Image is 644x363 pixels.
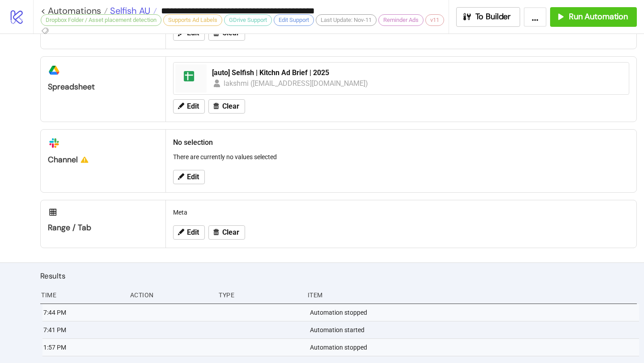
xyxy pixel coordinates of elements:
span: Run Automation [569,12,628,22]
div: Range / Tab [48,223,158,233]
button: Edit [173,99,205,114]
div: 7:41 PM [42,321,125,338]
button: Edit [173,170,205,184]
div: Time [40,287,123,304]
div: Type [218,287,301,304]
p: There are currently no values selected [173,152,629,162]
div: [auto] Selfish | Kitchn Ad Brief | 2025 [212,68,623,78]
div: v11 [425,14,444,26]
button: To Builder [456,7,521,27]
div: Channel [48,155,158,165]
div: 1:57 PM [42,339,125,356]
a: < Automations [41,6,108,15]
div: Item [307,287,637,304]
div: lakshmi ([EMAIL_ADDRESS][DOMAIN_NAME]) [224,78,369,89]
span: Edit [187,228,199,236]
div: Dropbox Folder / Asset placement detection [41,14,161,26]
div: Reminder Ads [378,14,424,26]
div: Automation stopped [309,339,639,356]
button: Run Automation [550,7,637,27]
span: To Builder [475,12,511,22]
div: Edit Support [274,14,314,26]
span: Clear [222,228,239,236]
div: Action [129,287,212,304]
div: Supports Ad Labels [163,14,222,26]
div: Last Update: Nov-11 [316,14,377,26]
button: Clear [208,225,245,240]
span: Selfish AU [108,5,150,17]
div: 7:44 PM [42,304,125,321]
div: Spreadsheet [48,82,158,92]
div: GDrive Support [224,14,272,26]
a: Selfish AU [108,6,157,15]
button: ... [524,7,547,27]
div: Automation started [309,321,639,338]
span: Edit [187,173,199,181]
h2: No selection [173,137,629,148]
div: Meta [169,204,633,221]
span: Clear [222,102,239,110]
span: Edit [187,102,199,110]
div: Automation stopped [309,304,639,321]
h2: Results [40,270,637,282]
button: Edit [173,225,205,240]
button: Clear [208,99,245,114]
